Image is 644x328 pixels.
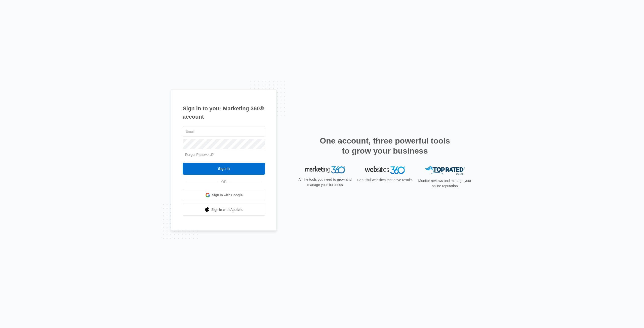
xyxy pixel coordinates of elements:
[365,166,405,174] img: Websites 360
[183,163,265,175] input: Sign In
[185,153,214,157] a: Forgot Password?
[318,136,452,156] h2: One account, three powerful tools to grow your business
[183,104,265,121] h1: Sign in to your Marketing 360® account
[417,178,473,189] p: Monitor reviews and manage your online reputation
[183,204,265,216] a: Sign in with Apple Id
[425,166,465,175] img: Top Rated Local
[211,207,244,212] span: Sign in with Apple Id
[218,179,230,184] span: OR
[357,177,413,183] p: Beautiful websites that drive results
[183,126,265,137] input: Email
[297,177,353,188] p: All the tools you need to grow and manage your business
[212,193,243,198] span: Sign in with Google
[305,166,345,173] img: Marketing 360
[183,189,265,201] a: Sign in with Google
